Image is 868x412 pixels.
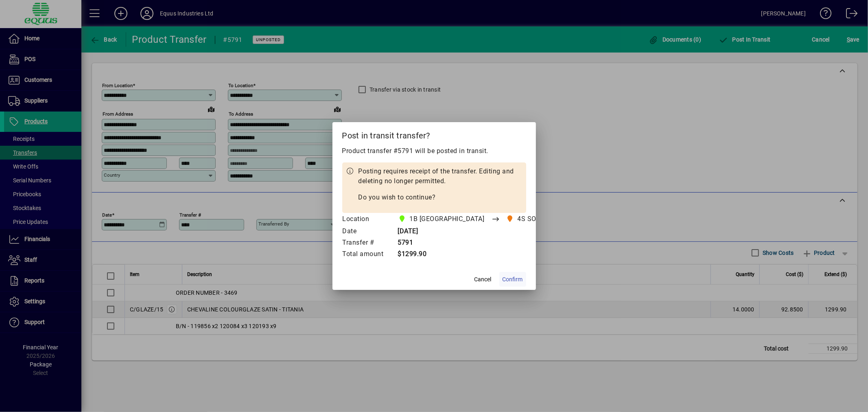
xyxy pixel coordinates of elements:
button: Cancel [470,272,496,287]
span: 1B BLENHEIM [396,213,488,225]
button: Confirm [499,272,526,287]
p: Do you wish to continue? [359,193,522,202]
span: Confirm [503,275,523,284]
td: Date [342,226,392,237]
p: Product transfer #5791 will be posted in transit. [342,146,526,156]
td: Location [342,213,392,226]
td: Total amount [342,249,392,260]
span: 4S SOUTHERN [504,213,566,225]
td: $1299.90 [392,249,578,260]
td: [DATE] [392,226,578,237]
td: 5791 [392,237,578,249]
span: Cancel [474,275,492,284]
span: 1B [GEOGRAPHIC_DATA] [410,214,485,224]
h2: Post in transit transfer? [332,122,536,146]
span: 4S SOUTHERN [518,214,563,224]
td: Transfer # [342,237,392,249]
p: Posting requires receipt of the transfer. Editing and deleting no longer permitted. [359,167,522,186]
